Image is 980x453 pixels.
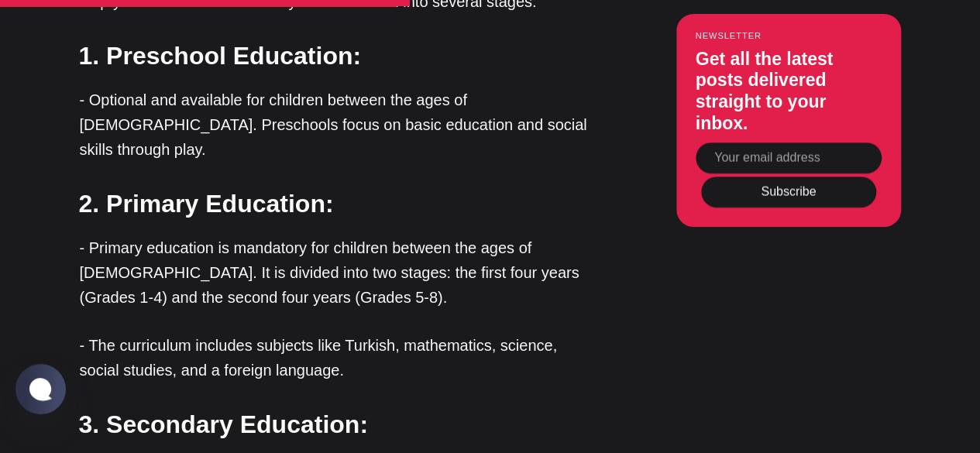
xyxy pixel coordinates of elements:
p: - Optional and available for children between the ages of [DEMOGRAPHIC_DATA]. Preschools focus on... [80,88,599,162]
p: - Primary education is mandatory for children between the ages of [DEMOGRAPHIC_DATA]. It is divid... [80,235,599,310]
strong: 2. Primary Education: [79,190,334,218]
button: Subscribe [701,177,876,208]
small: Newsletter [696,31,882,40]
strong: 3. Secondary Education: [79,410,368,438]
p: - The curriculum includes subjects like Turkish, mathematics, science, social studies, and a fore... [80,333,599,383]
input: Your email address [696,142,882,173]
strong: 1. Preschool Education: [79,42,362,70]
h3: Get all the latest posts delivered straight to your inbox. [696,49,882,134]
